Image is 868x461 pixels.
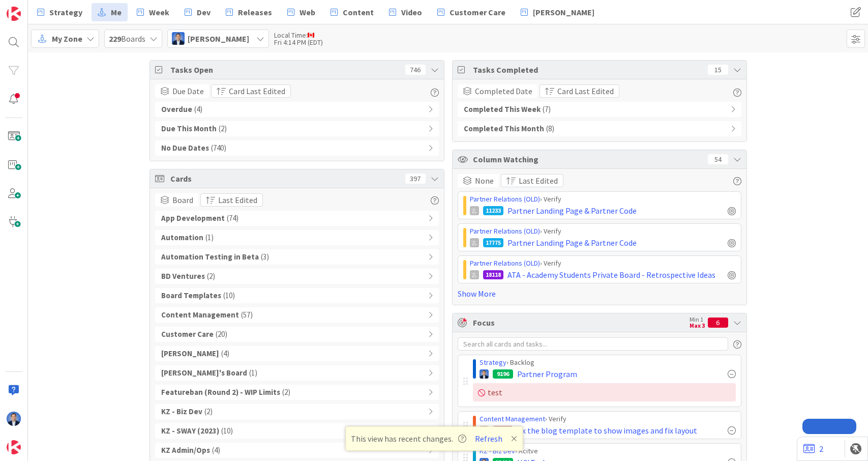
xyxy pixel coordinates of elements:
b: Automation Testing in Beta [161,251,259,263]
button: Last Edited [501,174,563,187]
span: fix the blog template to show images and fix layout [517,424,697,437]
a: 2 [803,443,823,455]
span: Strategy [49,6,82,18]
b: BD Ventures [161,271,205,282]
span: Card Last Edited [229,85,285,97]
a: Video [383,3,428,21]
span: ( 1 ) [205,232,214,244]
a: Partner Relations (OLD) [470,258,540,268]
span: ( 20 ) [216,329,227,340]
div: Min 1 [690,316,705,323]
div: › Verify [470,226,736,237]
span: Boards [109,33,145,45]
span: ( 2 ) [207,271,215,282]
div: 15 [708,65,728,75]
span: Dev [197,6,211,18]
span: ( 7 ) [543,104,551,116]
span: Week [149,6,169,18]
a: [PERSON_NAME] [515,3,601,21]
img: DP [480,369,489,379]
a: Show More [458,287,741,300]
b: Automation [161,232,203,244]
span: Partner Landing Page & Partner Code [507,237,637,249]
span: Releases [238,6,272,18]
a: Partner Relations (OLD) [470,194,540,204]
span: Tasks Completed [473,64,703,76]
a: Me [92,3,128,21]
a: Dev [178,3,217,21]
div: › Acitve [480,446,736,456]
div: 397 [405,174,426,184]
b: Due This Month [161,123,217,135]
span: ( 740 ) [211,142,226,154]
a: KZ - Biz Dev [480,446,515,455]
button: Card Last Edited [211,84,291,98]
span: None [475,175,494,187]
button: Last Edited [200,193,263,207]
span: Tasks Open [170,64,400,76]
span: Cards [170,172,400,185]
span: ( 4 ) [221,348,229,360]
div: test [473,383,736,401]
span: ( 74 ) [227,213,238,224]
div: Max 3 [690,323,705,329]
span: Me [111,6,122,18]
div: 21109 [493,426,513,435]
div: › Verify [470,258,736,269]
b: Board Templates [161,290,221,302]
a: Customer Care [431,3,512,21]
a: Partner Relations (OLD) [470,226,540,236]
b: KZ Admin/Ops [161,445,210,456]
span: ( 2 ) [282,387,290,398]
img: avatar [7,440,21,454]
span: [PERSON_NAME] [533,6,594,18]
img: DP [7,412,21,426]
div: 54 [708,154,728,164]
img: ca.png [308,33,314,38]
span: This view has recent changes. [351,433,466,445]
span: ATA - Academy Students Private Board - Retrospective Ideas [507,269,715,281]
span: Board [172,194,193,206]
button: Refresh [471,432,506,445]
a: Content Management [480,414,545,423]
span: ( 10 ) [223,290,235,302]
div: 6 [708,318,728,328]
b: App Development [161,213,225,224]
a: Strategy [480,358,506,367]
div: › Verify [480,414,736,424]
span: Column Watching [473,153,703,165]
span: Content [343,6,374,18]
div: 18118 [483,270,503,279]
b: KZ - Biz Dev [161,406,202,418]
a: Week [131,3,175,21]
a: Content [324,3,380,21]
b: Overdue [161,104,192,116]
span: ( 4 ) [212,445,220,456]
span: ( 3 ) [261,251,269,263]
span: ( 4 ) [194,104,202,116]
a: Releases [220,3,278,21]
img: Visit kanbanzone.com [7,7,21,21]
div: 11233 [483,206,503,215]
span: Completed Date [475,85,532,97]
span: ( 2 ) [204,406,213,418]
input: Search all cards and tasks... [458,337,728,351]
span: Video [401,6,422,18]
b: 229 [109,34,121,44]
div: › Backlog [480,357,736,368]
b: Customer Care [161,329,214,340]
b: [PERSON_NAME]'s Board [161,367,247,379]
div: Local Time: [274,32,323,39]
span: Partner Landing Page & Partner Code [507,205,637,217]
b: No Due Dates [161,142,209,154]
span: ( 10 ) [221,425,233,437]
span: Due Date [172,85,204,97]
div: › Verify [470,194,736,205]
div: 746 [405,65,426,75]
img: CL [480,426,489,435]
span: ( 1 ) [249,367,257,379]
b: Completed This Month [464,123,544,135]
b: [PERSON_NAME] [161,348,219,360]
b: Content Management [161,309,239,321]
span: ( 2 ) [219,123,227,135]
